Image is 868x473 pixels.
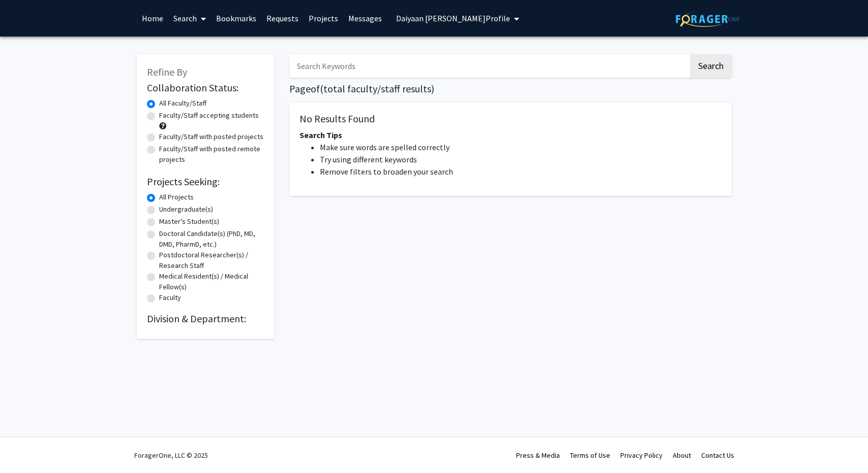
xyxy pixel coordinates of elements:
[343,1,387,36] a: Messages
[137,1,168,36] a: Home
[320,153,722,165] li: Try using different keywords
[159,250,264,271] label: Postdoctoral Researcher(s) / Research Staff
[159,204,213,215] label: Undergraduate(s)
[159,131,263,142] label: Faculty/Staff with posted projects
[134,437,208,473] div: ForagerOne, LLC © 2025
[159,271,264,292] label: Medical Resident(s) / Medical Fellow(s)
[289,206,732,229] nav: Page navigation
[261,1,304,36] a: Requests
[570,451,610,460] a: Terms of Use
[159,216,219,227] label: Master's Student(s)
[320,165,722,178] li: Remove filters to broaden your search
[159,144,264,165] label: Faculty/Staff with posted remote projects
[159,292,181,303] label: Faculty
[396,13,510,23] span: Daiyaan [PERSON_NAME] Profile
[147,313,264,325] h2: Division & Department:
[211,1,261,36] a: Bookmarks
[159,192,194,202] label: All Projects
[673,451,691,460] a: About
[701,451,734,460] a: Contact Us
[147,176,264,188] h2: Projects Seeking:
[676,11,739,27] img: ForagerOne Logo
[289,54,689,78] input: Search Keywords
[300,130,342,140] span: Search Tips
[147,65,187,78] span: Refine By
[320,141,722,153] li: Make sure words are spelled correctly
[168,1,211,36] a: Search
[289,83,732,95] h1: Page of ( total faculty/staff results)
[147,82,264,94] h2: Collaboration Status:
[159,228,264,250] label: Doctoral Candidate(s) (PhD, MD, DMD, PharmD, etc.)
[159,110,259,121] label: Faculty/Staff accepting students
[516,451,560,460] a: Press & Media
[159,98,206,109] label: All Faculty/Staff
[300,113,722,125] h5: No Results Found
[690,54,732,78] button: Search
[304,1,343,36] a: Projects
[620,451,663,460] a: Privacy Policy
